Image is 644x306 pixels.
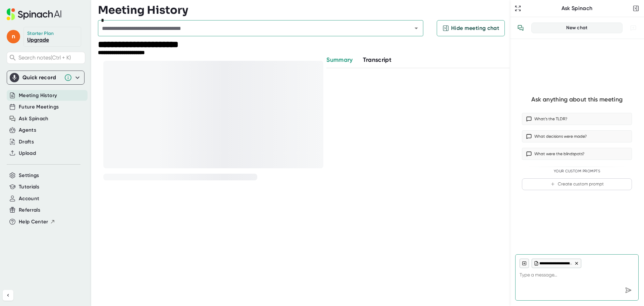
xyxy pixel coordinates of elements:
[363,55,392,64] button: Transcript
[18,54,83,61] span: Search notes (Ctrl + K)
[451,24,499,32] span: Hide meeting chat
[363,56,392,63] span: Transcript
[22,74,61,81] div: Quick record
[523,5,631,12] div: Ask Spinach
[19,183,39,191] button: Tutorials
[522,113,632,125] button: What’s the TLDR?
[19,218,48,226] span: Help Center
[19,218,55,226] button: Help Center
[513,4,523,13] button: Expand to Ask Spinach page
[631,4,641,13] button: Close conversation sidebar
[622,284,634,296] div: Send message
[27,37,49,43] a: Upgrade
[536,25,618,31] div: New chat
[3,290,13,301] button: Collapse sidebar
[326,55,353,64] button: Summary
[19,138,34,146] button: Drafts
[437,20,505,36] button: Hide meeting chat
[19,172,39,179] button: Settings
[19,92,57,99] button: Meeting History
[19,115,49,123] button: Ask Spinach
[514,21,527,35] button: View conversation history
[27,31,54,37] div: Starter Plan
[326,56,353,63] span: Summary
[10,71,82,84] div: Quick record
[98,4,188,16] h3: Meeting History
[522,130,632,142] button: What decisions were made?
[19,149,36,157] button: Upload
[19,206,40,214] button: Referrals
[19,103,59,111] button: Future Meetings
[19,126,36,134] button: Agents
[412,24,421,33] button: Open
[531,96,623,103] div: Ask anything about this meeting
[522,148,632,160] button: What were the blindspots?
[522,178,632,190] button: Create custom prompt
[522,169,632,174] div: Your Custom Prompts
[7,30,20,43] span: n
[19,195,39,203] button: Account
